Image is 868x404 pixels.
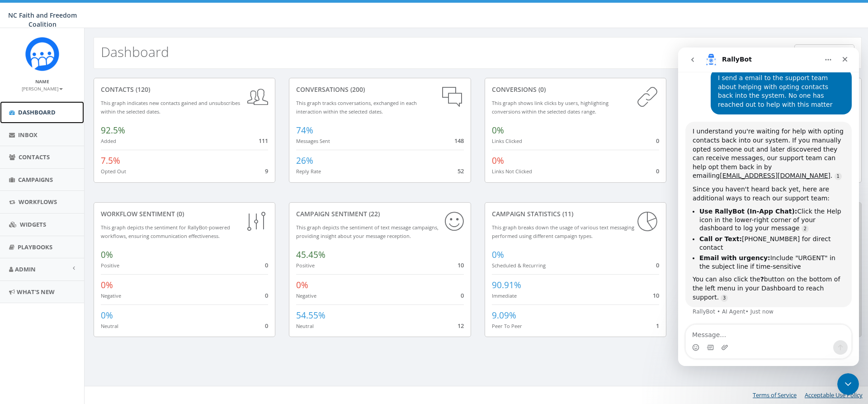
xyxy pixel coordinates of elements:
span: 54.55% [296,309,325,321]
span: 0 [265,322,268,330]
div: conversions [492,85,659,94]
span: NC Faith and Freedom Coalition [8,11,77,29]
a: Acceptable Use Policy [805,391,863,399]
span: 7.5% [101,155,120,166]
span: 45.45% [296,249,325,261]
span: Admin [15,265,36,273]
span: 0% [101,279,113,291]
span: Playbooks [18,243,52,251]
span: 0 [656,137,659,145]
span: Contacts [19,153,50,161]
span: 0% [492,249,504,261]
span: [DATE] - [DATE] [805,47,845,55]
span: 52 [458,167,464,175]
span: Widgets [20,220,46,228]
iframe: Intercom live chat [837,373,859,395]
span: (200) [349,85,365,94]
span: 0% [492,124,504,136]
small: Positive [296,262,315,269]
div: Campaign Statistics [492,209,659,219]
span: 10 [653,291,659,299]
div: Campaign Sentiment [296,209,463,219]
span: What's New [17,288,55,296]
small: Positive [101,262,119,269]
span: Campaigns [18,176,53,184]
span: (120) [134,85,150,94]
small: This graph depicts the sentiment of text message campaigns, providing insight about your message ... [296,224,439,239]
iframe: Intercom live chat [678,48,859,366]
span: (0) [175,209,184,218]
span: 0 [656,261,659,269]
span: 0% [492,155,504,166]
span: 0% [101,309,113,321]
span: 92.5% [101,124,125,136]
span: 111 [259,137,268,145]
span: Inbox [18,131,38,139]
small: This graph depicts the sentiment for RallyBot-powered workflows, ensuring communication effective... [101,224,230,239]
small: Neutral [296,323,314,329]
div: conversations [296,85,463,94]
span: 9.09% [492,309,516,321]
small: Messages Sent [296,138,330,144]
span: (22) [367,209,380,218]
span: 10 [458,261,464,269]
small: This graph breaks down the usage of various text messaging performed using different campaign types. [492,224,634,239]
span: 0% [101,249,113,261]
span: 9 [265,167,268,175]
small: Negative [296,292,316,299]
small: Peer To Peer [492,323,522,329]
small: Immediate [492,292,517,299]
small: Opted Out [101,168,126,175]
h2: Dashboard [101,44,169,59]
span: 0% [296,279,308,291]
small: [PERSON_NAME] [22,86,63,92]
span: 90.91% [492,279,521,291]
img: Rally_Corp_Icon.png [25,37,59,71]
small: Links Not Clicked [492,168,532,175]
small: Reply Rate [296,168,321,175]
small: Neutral [101,323,118,329]
span: 0 [461,291,464,299]
span: 0 [656,167,659,175]
small: Added [101,138,116,144]
span: (0) [537,85,546,94]
small: Links Clicked [492,138,522,144]
small: This graph shows link clicks by users, highlighting conversions within the selected dates range. [492,100,609,115]
span: 74% [296,124,313,136]
small: Negative [101,292,121,299]
span: 148 [454,137,464,145]
span: 1 [656,322,659,330]
a: [PERSON_NAME] [22,84,63,92]
div: Workflow Sentiment [101,209,268,219]
small: This graph indicates new contacts gained and unsubscribes within the selected dates. [101,100,240,115]
span: Dashboard [18,108,56,116]
span: 12 [458,322,464,330]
